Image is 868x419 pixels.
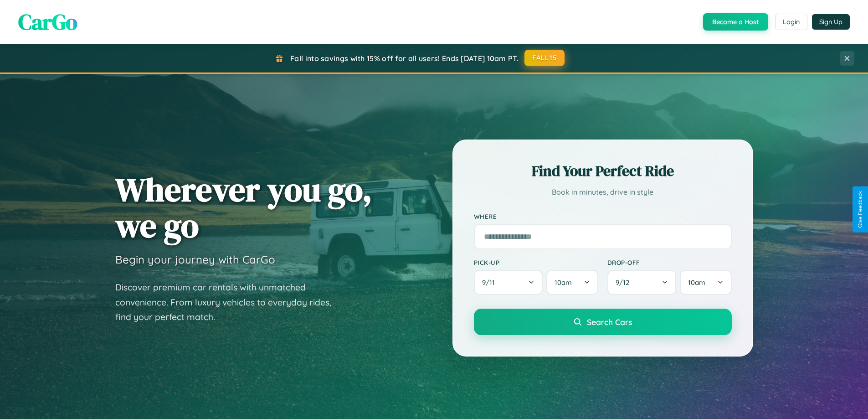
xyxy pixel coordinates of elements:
span: 10am [688,278,705,287]
span: 9 / 11 [482,278,499,287]
button: Become a Host [703,13,768,31]
span: 10am [555,278,572,287]
label: Where [474,212,732,220]
button: Search Cars [474,309,732,335]
button: 10am [680,270,731,295]
h1: Wherever you go, we go [115,171,372,243]
span: 9 / 12 [616,278,634,287]
div: Give Feedback [857,191,863,228]
button: Sign Up [812,14,850,30]
h2: Find Your Perfect Ride [474,161,732,181]
h3: Begin your journey with CarGo [115,253,275,266]
button: 10am [546,270,598,295]
p: Book in minutes, drive in style [474,186,732,199]
label: Pick-up [474,259,598,266]
label: Drop-off [607,259,732,266]
button: 9/12 [607,270,677,295]
button: FALL15 [524,50,565,66]
button: 9/11 [474,270,543,295]
span: Search Cars [587,317,632,327]
span: Fall into savings with 15% off for all users! Ends [DATE] 10am PT. [290,54,519,63]
span: CarGo [18,7,77,37]
p: Discover premium car rentals with unmatched convenience. From luxury vehicles to everyday rides, ... [115,280,343,325]
button: Login [775,14,807,30]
